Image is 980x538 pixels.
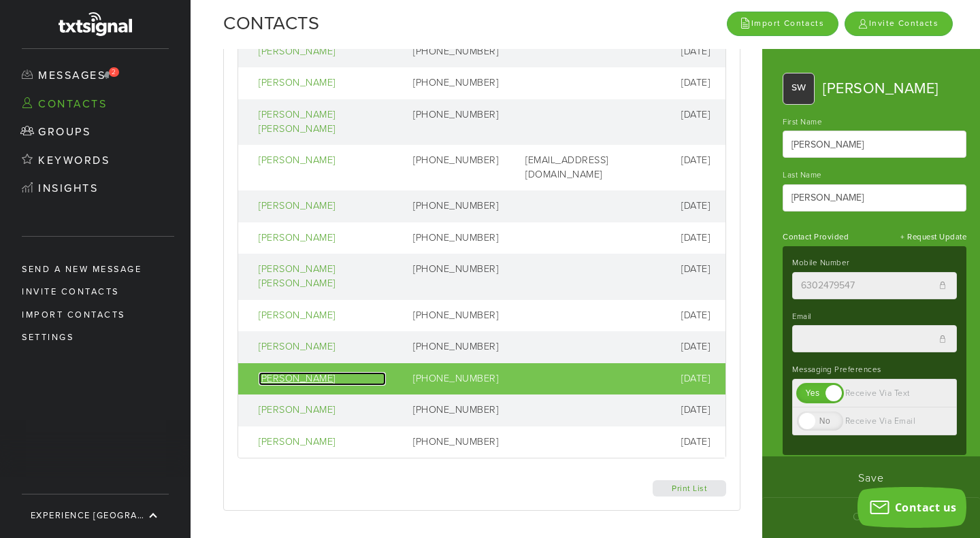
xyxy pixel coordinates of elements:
div: [PHONE_NUMBER] [413,231,498,246]
a: [PERSON_NAME] [PERSON_NAME] [259,108,386,136]
a: [PERSON_NAME] [259,231,386,246]
label: First name [783,116,822,127]
div: [DATE] [681,309,719,323]
span: Contact us [895,500,957,515]
div: [PHONE_NUMBER] [413,372,498,386]
div: [DATE] [681,231,719,246]
a: [PERSON_NAME] [259,309,386,323]
div: [DATE] [681,435,719,450]
div: [PHONE_NUMBER] [413,199,498,214]
a: Import Contacts [727,12,838,35]
div: [PHONE_NUMBER] [413,403,498,418]
label: Messaging Preferences [792,364,881,375]
div: [PHONE_NUMBER] [413,76,498,90]
a: [PERSON_NAME] [259,199,386,214]
div: Contact Provided [783,231,875,242]
span: SW [783,73,815,105]
div: 2 [109,67,119,77]
a: [PERSON_NAME] [259,435,386,450]
div: [DATE] [681,340,719,354]
a: Invite Contacts [845,12,953,35]
a: [PERSON_NAME] [259,154,386,168]
div: [DATE] [681,403,719,418]
div: [DATE] [681,199,719,214]
div: [DATE] [681,372,719,386]
div: [DATE] [681,45,719,59]
a: [PERSON_NAME] [259,403,386,418]
div: [PHONE_NUMBER] [413,340,498,354]
a: [PERSON_NAME] [259,76,386,90]
a: [PERSON_NAME] [259,45,386,59]
a: [PERSON_NAME] [PERSON_NAME] [259,263,386,290]
a: Cancel [762,497,980,538]
label: Receive via Text [792,379,956,407]
button: Contact us [857,487,966,528]
div: [DATE] [681,263,719,277]
a: + Request Update [900,232,966,241]
a: Print List [666,480,713,497]
div: [DATE] [681,108,719,122]
div: [PHONE_NUMBER] [413,45,498,59]
a: [PERSON_NAME] [259,372,386,386]
div: [PERSON_NAME] [823,73,966,105]
div: [DATE] [681,154,719,168]
div: [PHONE_NUMBER] [413,435,498,450]
div: [PHONE_NUMBER] [413,108,498,122]
input: Save [762,456,980,497]
label: Mobile number [792,257,850,268]
div: [PHONE_NUMBER] [413,309,498,323]
div: [DATE] [681,76,719,90]
label: Email [792,311,811,322]
label: Receive via Email [792,407,956,435]
a: [PERSON_NAME] [259,340,386,354]
label: Last name [783,169,822,180]
div: [EMAIL_ADDRESS][DOMAIN_NAME] [525,154,654,182]
div: [PHONE_NUMBER] [413,263,498,277]
div: [PHONE_NUMBER] [413,154,498,168]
